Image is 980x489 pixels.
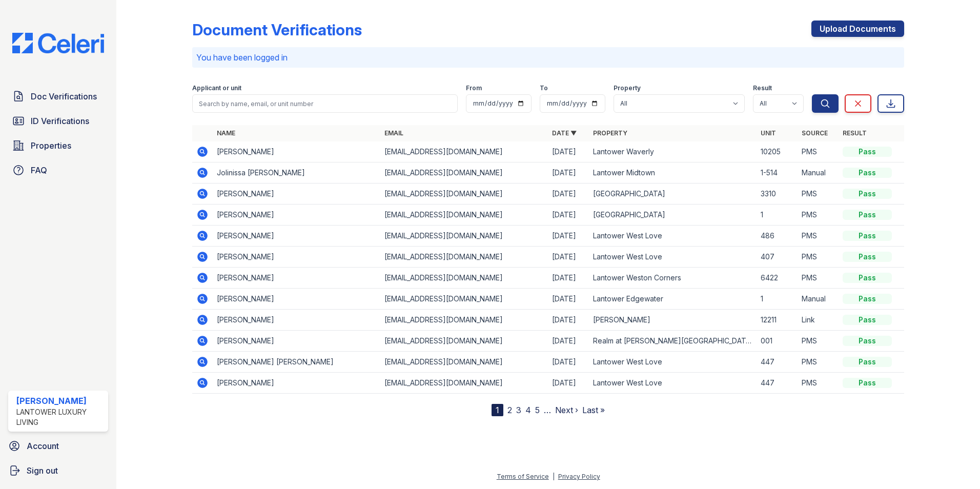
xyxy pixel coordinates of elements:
[4,436,112,456] a: Account
[31,164,47,176] span: FAQ
[757,162,798,184] td: 1-514
[843,273,892,283] div: Pass
[213,352,380,373] td: [PERSON_NAME] [PERSON_NAME]
[380,205,548,226] td: [EMAIL_ADDRESS][DOMAIN_NAME]
[548,247,589,268] td: [DATE]
[384,129,403,137] a: Email
[380,226,548,247] td: [EMAIL_ADDRESS][DOMAIN_NAME]
[31,139,71,152] span: Properties
[843,147,892,157] div: Pass
[589,352,757,373] td: Lantower West Love
[192,84,241,92] label: Applicant or unit
[589,162,757,184] td: Lantower Midtown
[213,162,380,184] td: Jolinissa [PERSON_NAME]
[380,247,548,268] td: [EMAIL_ADDRESS][DOMAIN_NAME]
[589,141,757,162] td: Lantower Waverly
[548,205,589,226] td: [DATE]
[798,352,839,373] td: PMS
[380,184,548,205] td: [EMAIL_ADDRESS][DOMAIN_NAME]
[380,268,548,289] td: [EMAIL_ADDRESS][DOMAIN_NAME]
[544,404,551,416] span: …
[27,464,58,477] span: Sign out
[798,205,839,226] td: PMS
[380,162,548,184] td: [EMAIL_ADDRESS][DOMAIN_NAME]
[4,33,112,53] img: CE_Logo_Blue-a8612792a0a2168367f1c8372b55b34899dd931a85d93a1a3d3e32e68fde9ad4.png
[843,210,892,220] div: Pass
[843,231,892,241] div: Pass
[27,440,59,452] span: Account
[614,84,641,92] label: Property
[589,205,757,226] td: [GEOGRAPHIC_DATA]
[213,205,380,226] td: [PERSON_NAME]
[466,84,482,92] label: From
[757,373,798,394] td: 447
[497,473,549,480] a: Terms of Service
[798,268,839,289] td: PMS
[757,310,798,331] td: 12211
[8,160,108,180] a: FAQ
[540,84,548,92] label: To
[525,405,531,415] a: 4
[213,268,380,289] td: [PERSON_NAME]
[213,310,380,331] td: [PERSON_NAME]
[213,226,380,247] td: [PERSON_NAME]
[548,352,589,373] td: [DATE]
[213,141,380,162] td: [PERSON_NAME]
[380,141,548,162] td: [EMAIL_ADDRESS][DOMAIN_NAME]
[31,115,89,127] span: ID Verifications
[811,21,904,37] a: Upload Documents
[843,336,892,346] div: Pass
[380,331,548,352] td: [EMAIL_ADDRESS][DOMAIN_NAME]
[4,460,112,481] a: Sign out
[761,129,776,137] a: Unit
[757,184,798,205] td: 3310
[753,84,772,92] label: Result
[16,395,104,407] div: [PERSON_NAME]
[798,162,839,184] td: Manual
[380,373,548,394] td: [EMAIL_ADDRESS][DOMAIN_NAME]
[757,268,798,289] td: 6422
[589,373,757,394] td: Lantower West Love
[589,331,757,352] td: Realm at [PERSON_NAME][GEOGRAPHIC_DATA]
[843,357,892,367] div: Pass
[507,405,512,415] a: 2
[8,111,108,131] a: ID Verifications
[552,129,577,137] a: Date ▼
[798,331,839,352] td: PMS
[548,162,589,184] td: [DATE]
[192,21,362,39] div: Document Verifications
[380,352,548,373] td: [EMAIL_ADDRESS][DOMAIN_NAME]
[589,268,757,289] td: Lantower Weston Corners
[380,310,548,331] td: [EMAIL_ADDRESS][DOMAIN_NAME]
[589,184,757,205] td: [GEOGRAPHIC_DATA]
[548,289,589,310] td: [DATE]
[798,247,839,268] td: PMS
[548,226,589,247] td: [DATE]
[593,129,627,137] a: Property
[843,252,892,262] div: Pass
[802,129,828,137] a: Source
[213,289,380,310] td: [PERSON_NAME]
[217,129,235,137] a: Name
[31,90,97,103] span: Doc Verifications
[516,405,521,415] a: 3
[213,184,380,205] td: [PERSON_NAME]
[589,289,757,310] td: Lantower Edgewater
[548,268,589,289] td: [DATE]
[757,247,798,268] td: 407
[843,189,892,199] div: Pass
[535,405,540,415] a: 5
[192,94,458,113] input: Search by name, email, or unit number
[492,404,503,416] div: 1
[213,331,380,352] td: [PERSON_NAME]
[8,86,108,107] a: Doc Verifications
[548,141,589,162] td: [DATE]
[582,405,605,415] a: Last »
[798,373,839,394] td: PMS
[548,184,589,205] td: [DATE]
[213,247,380,268] td: [PERSON_NAME]
[798,184,839,205] td: PMS
[798,226,839,247] td: PMS
[548,310,589,331] td: [DATE]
